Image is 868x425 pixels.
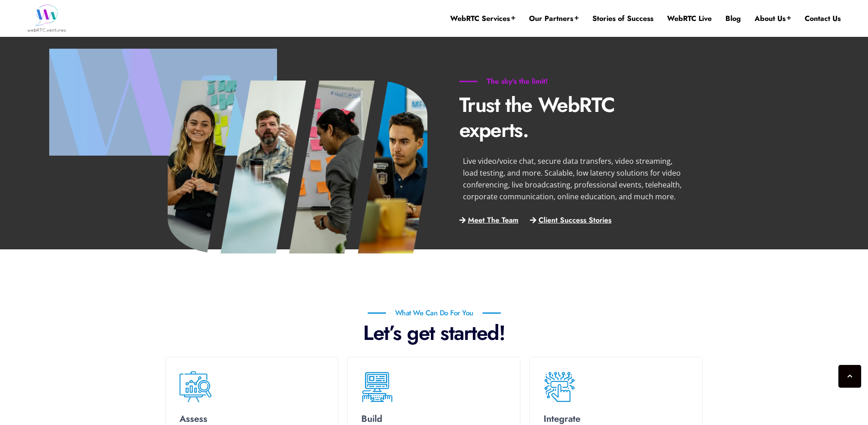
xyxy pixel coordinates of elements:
a: Stories of Success [592,14,653,24]
a: Contact Us [805,14,841,24]
a: Client Success Stories [530,217,611,224]
h4: Build [361,413,506,425]
h4: Integrate [544,413,688,425]
a: Blog [725,14,741,24]
a: WebRTC Live [667,14,712,24]
a: Meet The Team [459,217,519,224]
h4: Assess [180,413,324,425]
span: Meet The Team [468,217,519,224]
a: WebRTC Services [450,14,515,24]
h6: What We Can Do For You [368,309,501,317]
p: Let’s get started! [168,320,701,345]
span: Client Success Stories [539,217,611,224]
p: Live video/voice chat, secure data transfers, video streaming, load testing, and more. Scalable, ... [463,155,683,202]
h6: The sky's the limit! [459,77,575,86]
img: WebRTC.ventures [27,5,66,32]
a: About Us [755,14,791,24]
p: Trust the WebRTC experts. [459,92,687,142]
a: Our Partners [529,14,579,24]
